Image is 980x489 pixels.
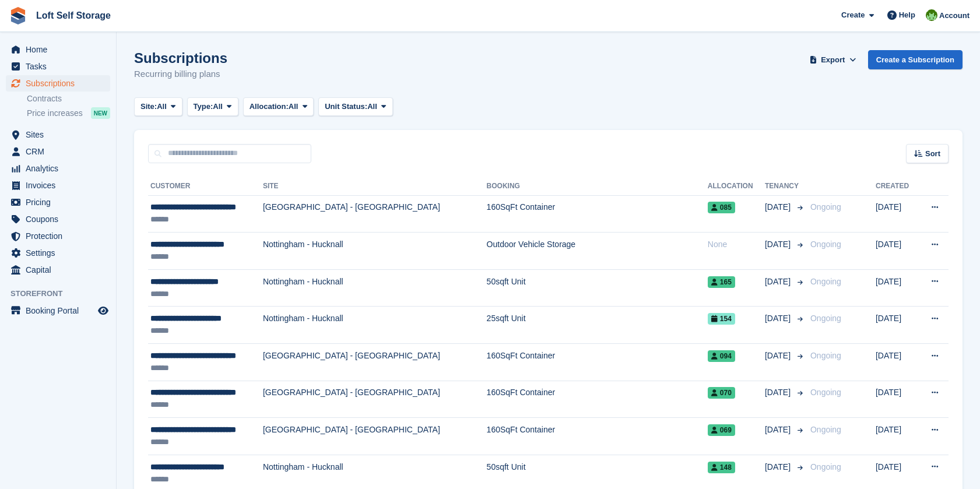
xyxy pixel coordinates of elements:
button: Unit Status: All [318,97,392,117]
span: Ongoing [810,351,841,360]
th: Site [263,177,487,196]
a: menu [6,58,110,75]
a: Loft Self Storage [31,6,115,25]
span: 165 [708,276,735,288]
span: Site: [140,101,157,112]
span: [DATE] [765,386,793,399]
span: Export [821,54,845,66]
td: Nottingham - Hucknall [263,307,487,344]
td: 50sqft Unit [487,269,708,307]
td: Nottingham - Hucknall [263,269,487,307]
td: 160SqFt Container [487,418,708,455]
span: All [213,101,223,112]
span: Sort [925,148,940,160]
img: James Johnson [926,9,937,21]
td: [DATE] [876,418,918,455]
span: Ongoing [810,425,841,434]
th: Created [876,177,918,196]
a: Contracts [27,93,110,104]
span: [DATE] [765,276,793,288]
a: menu [6,302,110,319]
td: 25sqft Unit [487,307,708,344]
h1: Subscriptions [134,50,227,66]
span: 154 [708,313,735,325]
a: menu [6,41,110,58]
button: Allocation: All [243,97,314,117]
span: [DATE] [765,312,793,325]
a: menu [6,194,110,210]
span: Ongoing [810,240,841,249]
span: Booking Portal [26,302,96,319]
a: menu [6,262,110,278]
td: 160SqFt Container [487,195,708,233]
a: menu [6,143,110,160]
span: 094 [708,350,735,362]
span: Ongoing [810,462,841,472]
span: 085 [708,202,735,213]
td: 160SqFt Container [487,381,708,418]
span: Capital [26,262,96,278]
span: Home [26,41,96,58]
span: [DATE] [765,201,793,213]
span: CRM [26,143,96,160]
td: 160SqFt Container [487,344,708,381]
span: Tasks [26,58,96,75]
span: Type: [194,101,213,112]
span: Coupons [26,211,96,227]
span: 148 [708,462,735,473]
span: Sites [26,126,96,143]
td: [DATE] [876,381,918,418]
a: menu [6,177,110,194]
span: Settings [26,245,96,261]
span: Invoices [26,177,96,194]
button: Site: All [134,97,182,117]
span: Account [939,10,970,22]
th: Booking [487,177,708,196]
span: Help [899,9,915,21]
span: [DATE] [765,350,793,362]
span: Allocation: [250,101,289,112]
a: menu [6,211,110,227]
th: Tenancy [765,177,806,196]
div: None [708,238,765,251]
th: Allocation [708,177,765,196]
span: Ongoing [810,388,841,397]
td: Outdoor Vehicle Storage [487,233,708,270]
td: [DATE] [876,195,918,233]
span: Analytics [26,160,96,177]
button: Type: All [187,97,238,117]
a: menu [6,245,110,261]
a: menu [6,126,110,143]
a: menu [6,75,110,92]
span: Storefront [10,288,116,300]
td: [GEOGRAPHIC_DATA] - [GEOGRAPHIC_DATA] [263,344,487,381]
a: Price increases NEW [27,107,110,119]
span: All [367,101,377,112]
a: Create a Subscription [868,50,963,69]
span: [DATE] [765,461,793,473]
span: 070 [708,387,735,399]
span: [DATE] [765,238,793,251]
span: Ongoing [810,277,841,286]
span: Ongoing [810,314,841,323]
p: Recurring billing plans [134,68,227,81]
a: menu [6,228,110,244]
span: Price increases [27,108,83,119]
td: [DATE] [876,269,918,307]
span: Create [841,9,865,21]
span: Pricing [26,194,96,210]
span: Subscriptions [26,75,96,92]
img: stora-icon-8386f47178a22dfd0bd8f6a31ec36ba5ce8667c1dd55bd0f319d3a0aa187defe.svg [9,7,27,24]
td: Nottingham - Hucknall [263,233,487,270]
span: All [157,101,167,112]
span: Protection [26,228,96,244]
td: [DATE] [876,307,918,344]
span: [DATE] [765,424,793,436]
td: [DATE] [876,344,918,381]
td: [DATE] [876,233,918,270]
td: [GEOGRAPHIC_DATA] - [GEOGRAPHIC_DATA] [263,381,487,418]
th: Customer [148,177,263,196]
span: 069 [708,424,735,436]
span: Unit Status: [325,101,367,112]
a: menu [6,160,110,177]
